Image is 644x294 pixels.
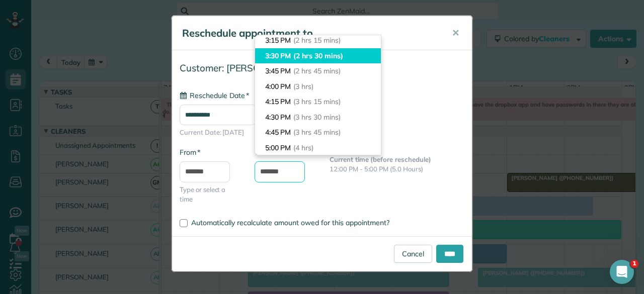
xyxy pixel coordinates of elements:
span: (3 hrs) [293,82,313,91]
li: 4:00 PM [255,79,381,94]
li: 4:30 PM [255,110,381,125]
span: Automatically recalculate amount owed for this appointment? [191,218,389,227]
span: Type or select a time [180,185,239,204]
label: From [180,147,200,157]
li: 3:45 PM [255,63,381,79]
span: ✕ [452,27,459,39]
span: (4 hrs) [293,143,313,152]
span: (3 hrs 45 mins) [293,128,340,137]
li: 5:00 PM [255,140,381,156]
a: Cancel [394,245,432,263]
span: 1 [630,260,638,268]
li: 4:45 PM [255,125,381,140]
span: Current Date: [DATE] [180,128,464,137]
span: (3 hrs 30 mins) [293,113,340,122]
h5: Reschedule appointment to... [182,26,438,40]
li: 4:15 PM [255,94,381,110]
label: Reschedule Date [180,90,249,101]
h4: Customer: [PERSON_NAME] [180,63,464,73]
iframe: Intercom live chat [610,260,634,284]
span: (2 hrs 45 mins) [293,66,340,75]
span: (3 hrs 15 mins) [293,97,340,106]
li: 3:30 PM [255,48,381,64]
span: (2 hrs 30 mins) [293,51,343,60]
b: Current time (before reschedule) [330,155,431,163]
li: 3:15 PM [255,33,381,48]
span: (2 hrs 15 mins) [293,36,340,45]
p: 12:00 PM - 5:00 PM (5.0 Hours) [330,164,464,174]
